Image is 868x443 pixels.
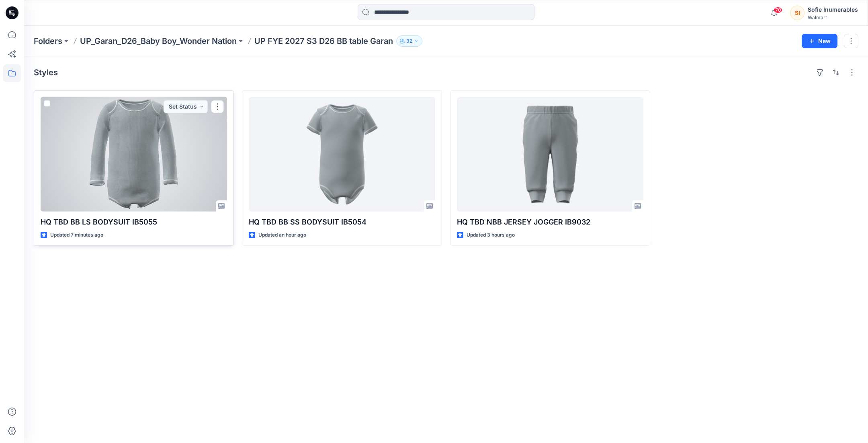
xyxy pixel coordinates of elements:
[396,35,422,47] button: 32
[34,35,62,47] a: Folders
[258,231,306,239] p: Updated an hour ago
[41,97,227,212] a: HQ TBD BB LS BODYSUIT IB5055
[80,35,237,47] a: UP_Garan_D26_Baby Boy_Wonder Nation
[802,34,837,48] button: New
[790,6,805,20] div: SI
[249,97,435,212] a: HQ TBD BB SS BODYSUIT IB5054
[774,7,782,13] span: 70
[406,37,412,45] p: 32
[254,35,393,47] p: UP FYE 2027 S3 D26 BB table Garan
[808,5,858,14] div: Sofie Inumerables
[41,216,227,228] p: HQ TBD BB LS BODYSUIT IB5055
[34,68,58,77] h4: Styles
[457,97,643,212] a: HQ TBD NBB JERSEY JOGGER IB9032
[467,231,515,239] p: Updated 3 hours ago
[249,216,435,228] p: HQ TBD BB SS BODYSUIT IB5054
[808,14,858,21] div: Walmart
[50,231,103,239] p: Updated 7 minutes ago
[457,216,643,228] p: HQ TBD NBB JERSEY JOGGER IB9032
